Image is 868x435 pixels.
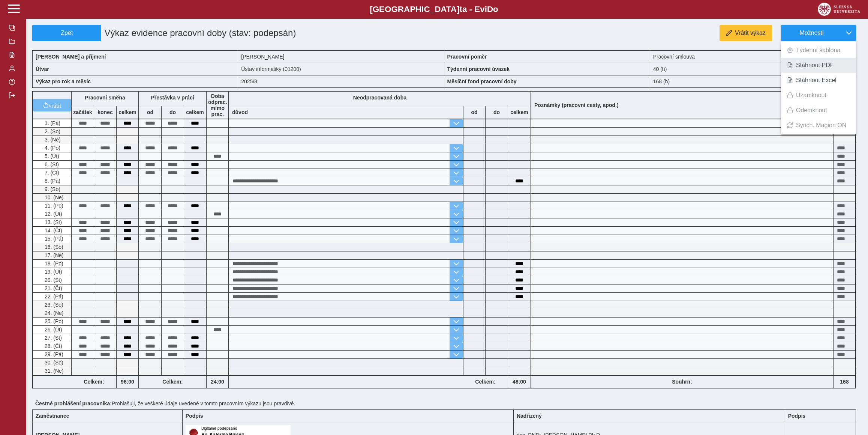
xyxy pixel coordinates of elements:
[531,102,622,108] b: Poznámky (pracovní cesty, apod.)
[43,128,60,134] span: 2. (So)
[101,25,378,41] h1: Výkaz evidence pracovní doby (stav: podepsán)
[232,109,248,115] b: důvod
[781,25,842,41] button: Možnosti
[94,109,116,115] b: konec
[36,54,106,60] b: [PERSON_NAME] a příjmení
[508,379,531,385] b: 48:00
[184,109,206,115] b: celkem
[43,178,60,184] span: 8. (Pá)
[353,95,406,101] b: Neodpracovaná doba
[33,99,71,111] button: vrátit
[43,161,59,167] span: 6. (St)
[43,227,62,233] span: 14. (Čt)
[43,211,62,217] span: 12. (Út)
[35,400,112,406] b: Čestné prohlášení pracovníka:
[447,78,517,84] b: Měsíční fond pracovní doby
[735,30,766,36] span: Vrátit výkaz
[43,343,62,349] span: 28. (Čt)
[117,109,138,115] b: celkem
[32,25,101,41] button: Zpět
[493,5,498,14] span: o
[43,260,63,266] span: 18. (Po)
[788,413,806,419] b: Podpis
[43,203,63,209] span: 11. (Po)
[208,93,227,117] b: Doba odprac. mimo prac.
[238,63,444,75] div: Ústav informatiky (01200)
[43,277,62,283] span: 20. (St)
[43,120,60,126] span: 1. (Pá)
[43,360,63,366] span: 30. (So)
[650,50,856,63] div: Pracovní smlouva
[238,75,444,88] div: 2025/8
[43,368,64,374] span: 31. (Ne)
[43,219,62,225] span: 13. (St)
[85,95,125,101] b: Pracovní směna
[43,269,62,275] span: 19. (Út)
[463,379,508,385] b: Celkem:
[32,397,862,409] div: Prohlašuji, že veškeré údaje uvedené v tomto pracovním výkazu jsou pravdivé.
[447,66,510,72] b: Týdenní pracovní úvazek
[43,137,61,143] span: 3. (Ne)
[43,186,60,192] span: 9. (So)
[207,379,228,385] b: 24:00
[796,77,837,83] span: Stáhnout Excel
[43,244,63,250] span: 16. (So)
[36,413,69,419] b: Zaměstnanec
[796,62,834,68] span: Stáhnout PDF
[486,109,508,115] b: do
[36,66,49,72] b: Útvar
[672,379,692,385] b: Souhrn:
[818,3,860,16] img: logo_web_su.png
[238,50,444,63] div: [PERSON_NAME]
[186,413,203,419] b: Podpis
[650,75,856,88] div: 168 (h)
[43,145,60,151] span: 4. (Po)
[463,109,485,115] b: od
[43,351,63,357] span: 29. (Pá)
[162,109,184,115] b: do
[22,5,846,14] b: [GEOGRAPHIC_DATA] a - Evi
[43,302,63,308] span: 23. (So)
[447,54,487,60] b: Pracovní poměr
[43,170,59,176] span: 7. (Čt)
[43,327,62,333] span: 26. (Út)
[49,102,61,108] span: vrátit
[117,379,138,385] b: 96:00
[650,63,856,75] div: 40 (h)
[43,236,63,242] span: 15. (Pá)
[43,252,64,258] span: 17. (Ne)
[43,310,64,316] span: 24. (Ne)
[787,30,836,36] span: Možnosti
[508,109,531,115] b: celkem
[43,294,63,300] span: 22. (Pá)
[43,285,62,291] span: 21. (Čt)
[43,318,63,324] span: 25. (Po)
[72,109,94,115] b: začátek
[517,413,542,419] b: Nadřízený
[43,153,59,159] span: 5. (Út)
[43,335,62,341] span: 27. (St)
[151,95,194,101] b: Přestávka v práci
[139,109,161,115] b: od
[720,25,772,41] button: Vrátit výkaz
[36,30,98,36] span: Zpět
[459,5,462,14] span: t
[43,194,64,200] span: 10. (Ne)
[834,379,855,385] b: 168
[72,379,116,385] b: Celkem:
[139,379,206,385] b: Celkem:
[487,5,493,14] span: D
[36,78,91,84] b: Výkaz pro rok a měsíc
